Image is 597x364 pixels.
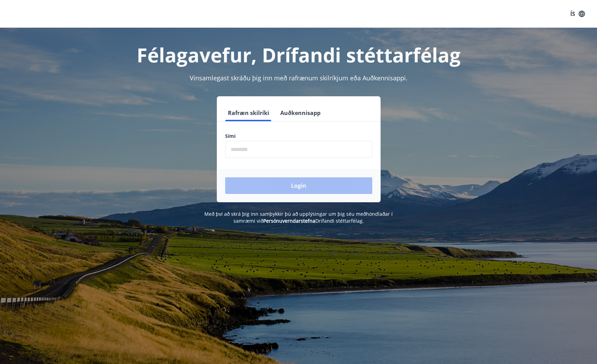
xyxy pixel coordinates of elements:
button: ÍS [566,8,589,20]
span: Með því að skrá þig inn samþykkir þú að upplýsingar um þig séu meðhöndlaðar í samræmi við Drífand... [204,211,393,224]
button: Auðkennisapp [278,105,323,121]
h1: Félagavefur, Drífandi stéttarfélag [57,42,540,68]
label: Sími [225,133,372,140]
button: Rafræn skilríki [225,105,272,121]
span: Vinsamlegast skráðu þig inn með rafrænum skilríkjum eða Auðkennisappi. [190,74,408,82]
a: Persónuverndarstefna [263,217,315,224]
